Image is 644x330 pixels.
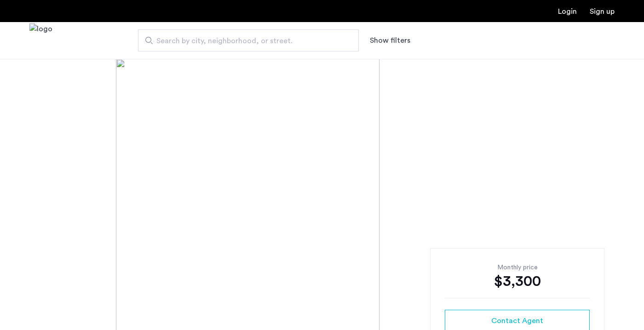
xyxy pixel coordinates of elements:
div: $3,300 [445,272,590,290]
a: Login [558,8,577,15]
img: logo [29,23,52,58]
button: Show or hide filters [370,35,410,46]
span: Contact Agent [491,315,543,326]
div: Monthly price [445,263,590,272]
a: Registration [590,8,615,15]
input: Apartment Search [138,29,359,51]
span: Search by city, neighborhood, or street. [156,35,333,46]
a: Cazamio Logo [29,23,52,58]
